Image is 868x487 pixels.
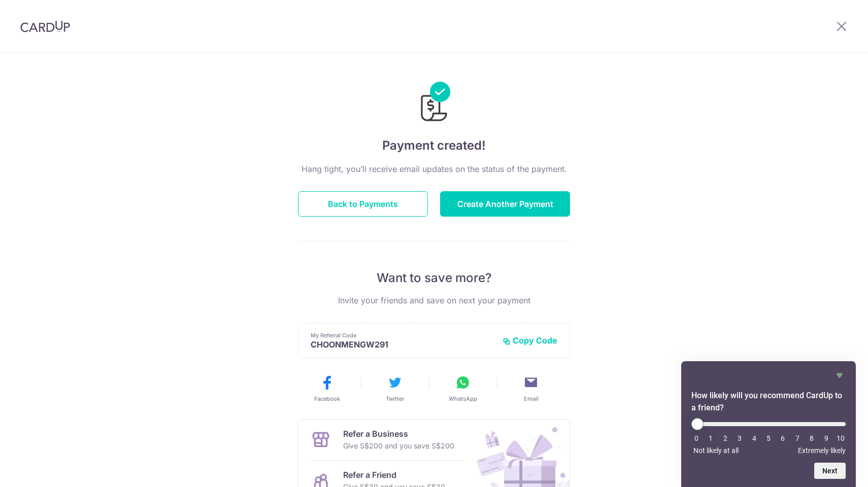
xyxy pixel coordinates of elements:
[440,191,570,217] button: Create Another Payment
[524,395,539,403] span: Email
[693,446,739,455] span: Not likely at all
[807,434,817,442] li: 8
[20,20,70,32] img: CardUp
[298,136,570,155] h4: Payment created!
[798,446,846,455] span: Extremely likely
[343,440,454,452] p: Give S$200 and you save S$200
[691,434,702,442] li: 0
[814,463,846,479] button: Next question
[343,469,445,481] p: Refer a Friend
[433,374,493,403] button: WhatsApp
[314,395,340,403] span: Facebook
[298,270,570,286] p: Want to save more?
[503,335,557,345] button: Copy Code
[311,331,494,339] p: My Referral Code
[836,434,846,442] li: 10
[691,390,846,414] h2: How likely will you recommend CardUp to a friend? Select an option from 0 to 10, with 0 being Not...
[449,395,477,403] span: WhatsApp
[706,434,716,442] li: 1
[735,434,745,442] li: 3
[365,374,425,403] button: Twitter
[691,369,846,479] div: How likely will you recommend CardUp to a friend? Select an option from 0 to 10, with 0 being Not...
[749,434,759,442] li: 4
[792,434,803,442] li: 7
[833,369,846,381] button: Hide survey
[418,82,450,124] img: Payments
[343,428,454,440] p: Refer a Business
[720,434,730,442] li: 2
[311,339,494,350] p: CHOONMENGW291
[763,434,774,442] li: 5
[386,395,404,403] span: Twitter
[298,163,570,175] p: Hang tight, you’ll receive email updates on the status of the payment.
[821,434,831,442] li: 9
[501,374,561,403] button: Email
[297,374,357,403] button: Facebook
[298,191,428,217] button: Back to Payments
[691,418,846,455] div: How likely will you recommend CardUp to a friend? Select an option from 0 to 10, with 0 being Not...
[778,434,788,442] li: 6
[298,294,570,306] p: Invite your friends and save on next your payment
